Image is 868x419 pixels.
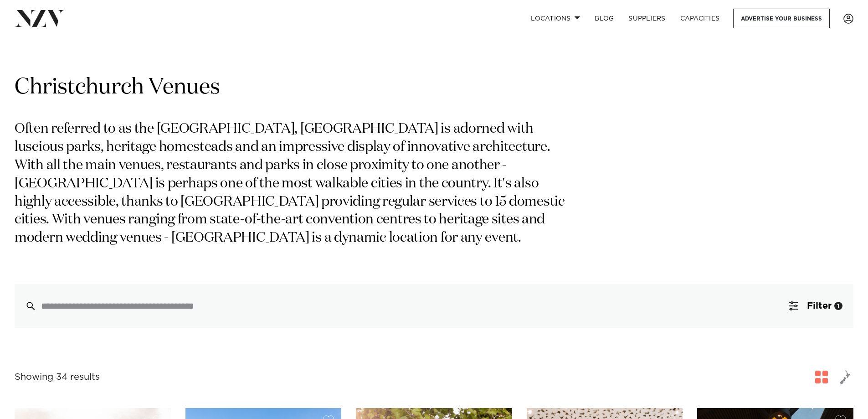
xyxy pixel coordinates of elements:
div: Showing 34 results [15,370,100,384]
a: Capacities [673,9,727,28]
a: BLOG [587,9,621,28]
a: SUPPLIERS [621,9,673,28]
button: Filter1 [778,284,853,328]
div: 1 [834,302,842,310]
span: Filter [807,301,832,310]
img: nzv-logo.png [15,10,64,26]
p: Often referred to as the [GEOGRAPHIC_DATA], [GEOGRAPHIC_DATA] is adorned with luscious parks, her... [15,120,578,248]
a: Advertise your business [733,9,830,28]
a: Locations [524,9,587,28]
h1: Christchurch Venues [15,73,853,102]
